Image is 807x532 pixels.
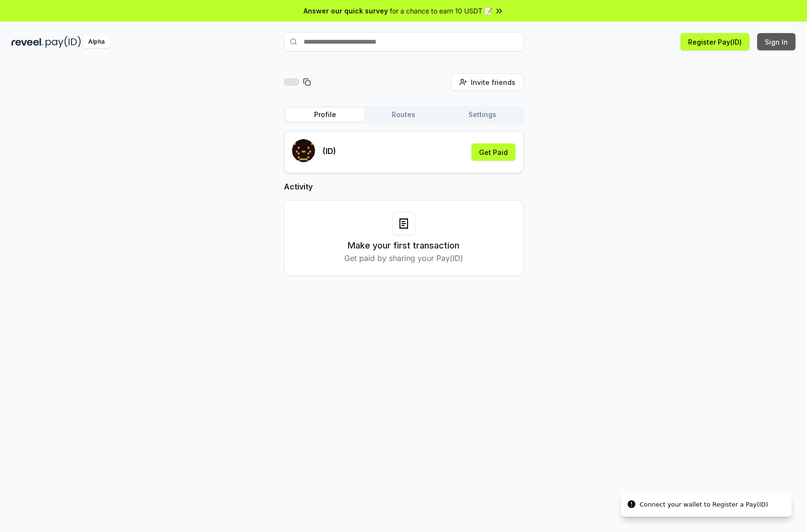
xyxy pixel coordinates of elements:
span: Invite friends [471,77,515,87]
p: Get paid by sharing your Pay(ID) [344,252,463,264]
button: Routes [364,108,443,121]
p: (ID) [323,145,336,157]
span: for a chance to earn 10 USDT 📝 [390,6,492,16]
h3: Make your first transaction [348,239,459,252]
button: Register Pay(ID) [680,33,749,50]
div: Connect your wallet to Register a Pay(ID) [640,500,768,509]
img: reveel_dark [12,36,44,48]
h2: Activity [284,181,524,192]
button: Settings [443,108,522,121]
button: Sign In [757,33,795,50]
div: Alpha [83,36,110,48]
button: Invite friends [451,73,524,91]
button: Profile [286,108,364,121]
button: Get Paid [471,143,515,161]
img: pay_id [46,36,81,48]
span: Answer our quick survey [304,6,388,16]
